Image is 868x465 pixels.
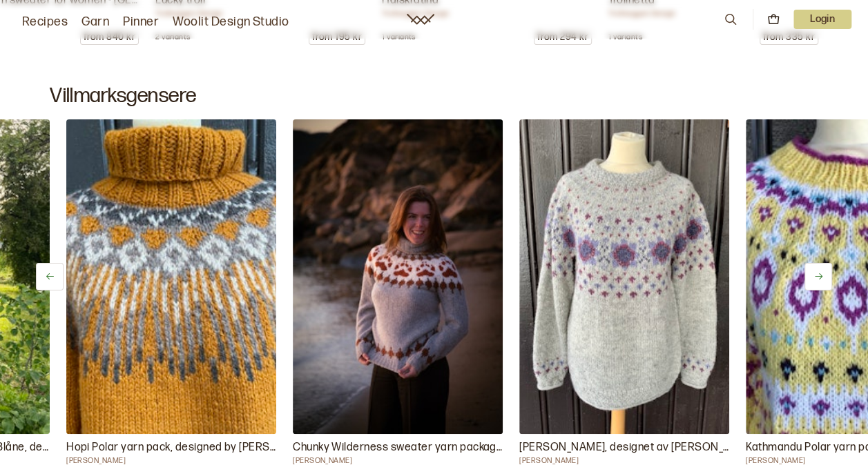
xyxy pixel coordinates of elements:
[123,12,159,32] a: Pinner
[793,10,851,29] p: Login
[407,14,434,25] a: Woolit
[22,12,68,32] a: Recipes
[50,83,818,108] h2: Villmarksgensere
[519,119,729,434] img: Linka Neumann This pattern is not yet available in the app, so when you buy it, you will get a li...
[519,439,729,456] p: [PERSON_NAME], designet av [PERSON_NAME]
[81,12,109,32] a: Garn
[66,439,276,456] p: Hopi Polar yarn pack, designed by [PERSON_NAME]
[793,10,851,29] button: User dropdown
[66,119,276,434] img: Linka Neumann Linka Neumann Fully digital pattern and knitting pack Hopi Polar designed by Linka ...
[293,439,503,456] p: Chunky Wilderness sweater yarn package - designed by [PERSON_NAME] knitting package in [GEOGRAPHI...
[293,119,503,434] img: Linka Neumann Wilderness Sweaters VOL I Fully digital pattern and yarn package for a Chunly editi...
[173,12,289,32] a: Woolit Design Studio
